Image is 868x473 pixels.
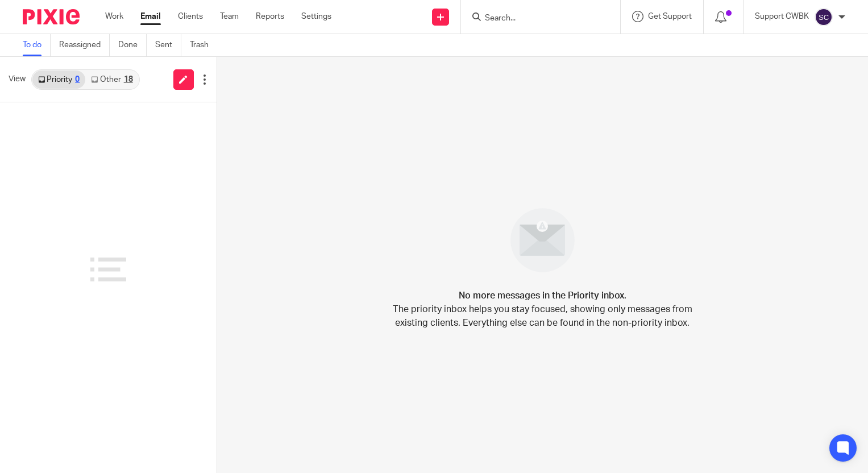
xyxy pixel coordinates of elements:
[256,11,284,22] a: Reports
[178,11,203,22] a: Clients
[59,34,110,56] a: Reassigned
[484,14,586,24] input: Search
[9,73,26,85] span: View
[23,34,51,56] a: To do
[392,302,693,330] p: The priority inbox helps you stay focused, showing only messages from existing clients. Everythin...
[459,289,626,302] h4: No more messages in the Priority inbox.
[190,34,217,56] a: Trash
[220,11,239,22] a: Team
[32,70,85,89] a: Priority0
[75,76,80,84] div: 0
[118,34,147,56] a: Done
[648,13,692,20] span: Get Support
[815,8,833,26] img: svg%3E
[503,201,582,280] img: image
[755,11,809,22] p: Support CWBK
[155,34,181,56] a: Sent
[301,11,331,22] a: Settings
[85,70,138,89] a: Other18
[124,76,133,84] div: 18
[105,11,123,22] a: Work
[23,9,80,24] img: Pixie
[140,11,161,22] a: Email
